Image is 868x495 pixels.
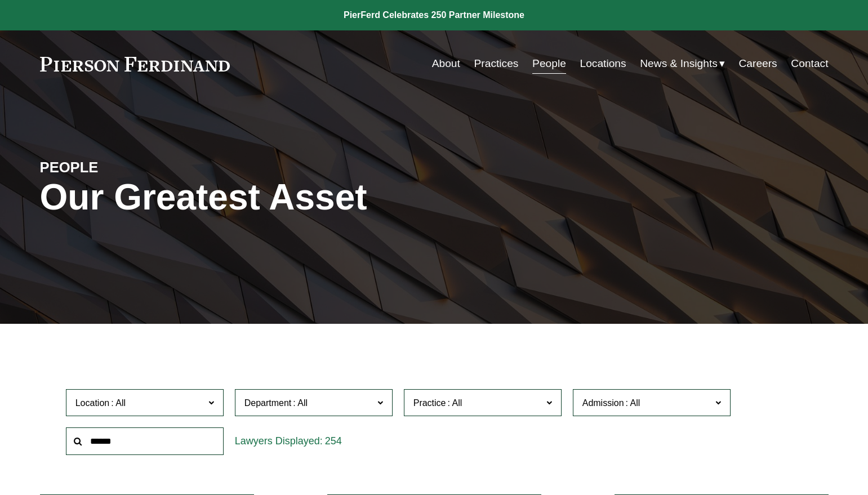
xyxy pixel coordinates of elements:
[738,53,777,74] a: Careers
[582,398,624,408] span: Admission
[432,53,460,74] a: About
[640,53,725,74] a: folder dropdown
[244,398,292,408] span: Department
[325,435,342,447] span: 254
[75,398,110,408] span: Location
[791,53,828,74] a: Contact
[640,54,718,74] span: News & Insights
[532,53,566,74] a: People
[474,53,519,74] a: Practices
[413,398,446,408] span: Practice
[580,53,626,74] a: Locations
[40,158,237,176] h4: PEOPLE
[40,177,566,218] h1: Our Greatest Asset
